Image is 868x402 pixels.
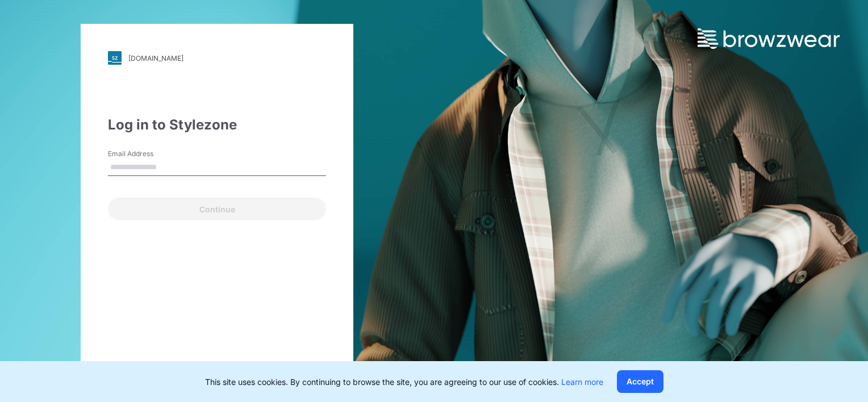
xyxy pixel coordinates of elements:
a: Learn more [561,377,603,387]
button: Accept [617,370,663,393]
p: This site uses cookies. By continuing to browse the site, you are agreeing to our use of cookies. [205,376,603,388]
img: svg+xml;base64,PHN2ZyB3aWR0aD0iMjgiIGhlaWdodD0iMjgiIHZpZXdCb3g9IjAgMCAyOCAyOCIgZmlsbD0ibm9uZSIgeG... [108,51,122,65]
img: browzwear-logo.73288ffb.svg [698,28,840,49]
label: Email Address [108,149,187,159]
a: [DOMAIN_NAME] [108,51,326,65]
div: [DOMAIN_NAME] [128,54,183,62]
div: Log in to Stylezone [108,115,326,135]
